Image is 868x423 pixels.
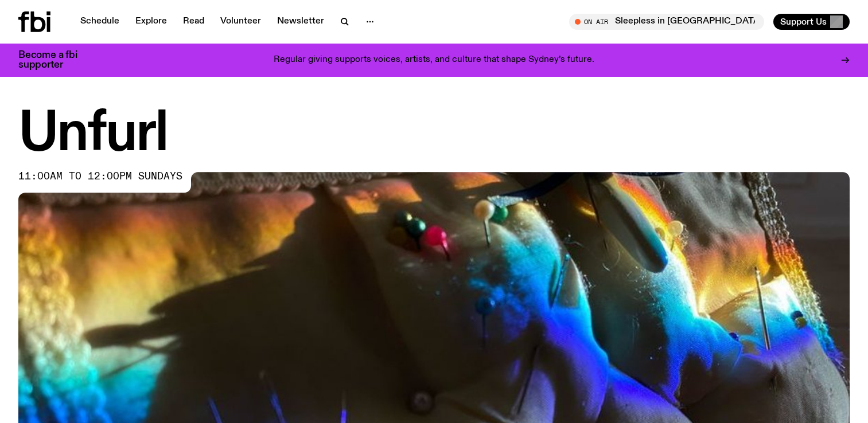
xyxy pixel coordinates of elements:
[780,17,827,27] span: Support Us
[18,172,182,181] span: 11:00am to 12:00pm sundays
[73,14,126,30] a: Schedule
[18,50,92,70] h3: Become a fbi supporter
[176,14,211,30] a: Read
[274,55,594,65] p: Regular giving supports voices, artists, and culture that shape Sydney’s future.
[569,14,764,30] button: On AirSleepless in [GEOGRAPHIC_DATA]
[773,14,850,30] button: Support Us
[213,14,268,30] a: Volunteer
[270,14,331,30] a: Newsletter
[18,109,850,160] h1: Unfurl
[129,14,174,30] a: Explore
